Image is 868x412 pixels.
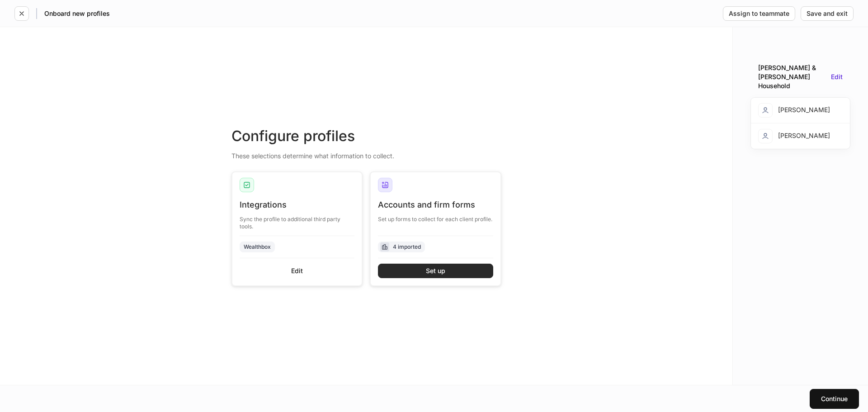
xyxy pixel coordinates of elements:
div: Set up forms to collect for each client profile. [378,210,493,223]
div: These selections determine what information to collect. [231,146,501,161]
div: [PERSON_NAME] [758,103,830,118]
div: Accounts and firm forms [378,199,493,210]
button: Assign to teammate [723,6,795,21]
div: Save and exit [807,10,848,17]
div: Wealthbox [244,242,271,251]
div: [PERSON_NAME] & [PERSON_NAME] Household [758,63,827,90]
div: Continue [821,396,848,402]
div: Configure profiles [231,126,501,146]
div: [PERSON_NAME] [758,129,830,143]
div: 4 imported [393,242,421,251]
button: Edit [240,264,355,278]
button: Edit [831,74,843,80]
div: Assign to teammate [729,10,789,17]
div: Sync the profile to additional third party tools. [240,210,355,230]
div: Edit [291,268,303,274]
button: Save and exit [801,6,854,21]
div: Set up [426,268,445,274]
button: Set up [378,264,493,278]
h5: Onboard new profiles [44,9,110,18]
div: Integrations [240,199,355,210]
button: Continue [810,389,859,409]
